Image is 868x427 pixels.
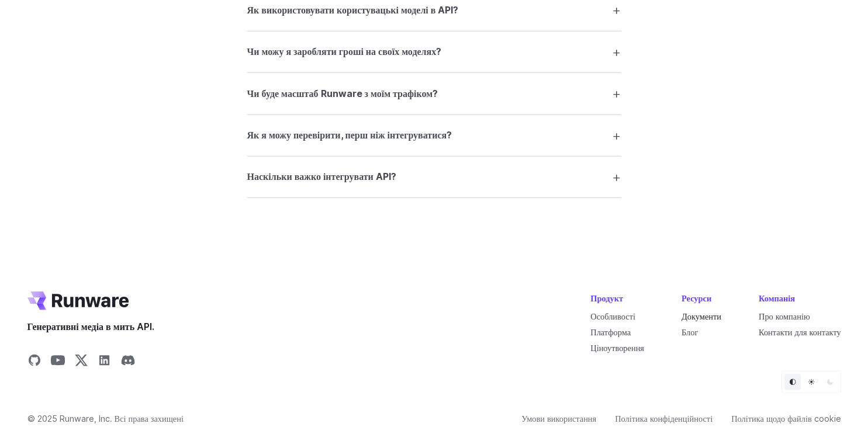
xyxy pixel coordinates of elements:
summary: Чи можу я заробляти гроші на своїх моделях? [247,41,621,63]
a: Перейти до / [27,291,129,310]
a: Ціноутворення [590,343,644,353]
h3: Чи можу я заробляти гроші на своїх моделях? [247,44,442,60]
a: Поділитися на GitHub [27,353,42,371]
ul: Селектор теми [781,371,841,393]
a: Умови використання [521,412,596,425]
a: Контакти для контакту [759,327,841,337]
a: Особливості [590,311,635,321]
a: Поділитися на дискорд [121,353,135,371]
h3: Як я можу перевірити, перш ніж інтегруватися? [247,128,452,143]
a: Поділитися на LinkedIn [98,353,112,371]
div: Продукт [590,291,644,305]
div: Ресурси [682,291,721,305]
a: Про компанію [759,311,810,321]
summary: Чи буде масштаб Runware з моїм трафіком? [247,82,621,105]
button: Світло [803,374,819,390]
h3: Чи буде масштаб Runware з моїм трафіком? [247,86,438,102]
a: Поділитися на X [74,353,88,371]
a: Політика щодо файлів cookie [731,412,841,425]
button: Темно [822,374,838,390]
h3: Наскільки важко інтегрувати API? [247,169,396,185]
a: Документи [682,311,721,321]
summary: Наскільки важко інтегрувати API? [247,166,621,188]
a: Політика конфіденційності [615,412,713,425]
a: Поділитися на YouTube [51,353,65,371]
div: Компанія [759,291,841,305]
h3: Як використовувати користувацькі моделі в API? [247,3,459,18]
button: За замовчуванням [784,374,801,390]
span: Генеративні медіа в мить API. [27,320,155,335]
a: Платформа [590,327,631,337]
summary: Як я можу перевірити, перш ніж інтегруватися? [247,124,621,147]
a: Блог [682,327,698,337]
span: © 2025 Runware, Inc. Всі права захищені [27,412,184,425]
